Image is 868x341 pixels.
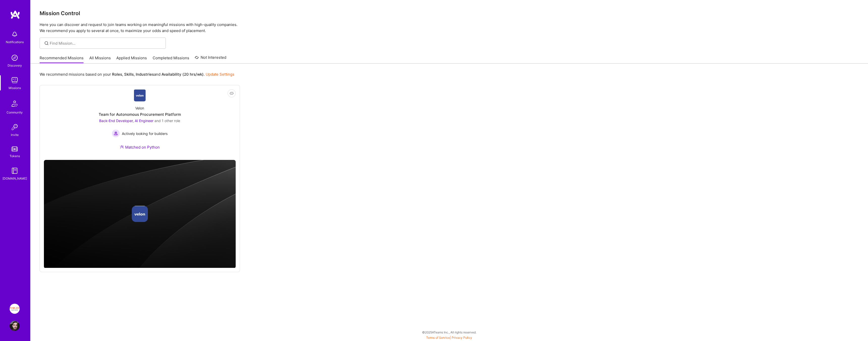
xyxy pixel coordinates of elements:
[40,55,84,64] a: Recommended Missions
[99,112,181,117] div: Team for Autonomous Procurement Platform
[132,206,148,222] img: Company logo
[10,29,20,39] img: bell
[135,105,144,111] div: Velon
[120,145,124,149] img: Ateam Purple Icon
[8,321,21,331] a: User Avatar
[11,132,19,137] div: Invite
[10,304,20,314] img: Insight Partners: Data & AI - Sourcing
[120,145,160,150] div: Matched on Python
[8,304,21,314] a: Insight Partners: Data & AI - Sourcing
[116,55,147,64] a: Applied Missions
[30,326,868,338] div: © 2025 ATeams Inc., All rights reserved.
[40,10,859,16] h3: Mission Control
[40,22,859,34] p: Here you can discover and request to join teams working on meaningful missions with high-quality ...
[44,40,49,46] i: icon SearchGrey
[44,89,236,156] a: Company LogoVelonTeam for Autonomous Procurement PlatformBack-End Developer, AI Engineer and 1 ot...
[452,336,472,339] a: Privacy Policy
[7,110,23,115] div: Community
[99,119,153,123] span: Back-End Developer, AI Engineer
[9,85,21,91] div: Missions
[10,122,20,132] img: Invite
[426,336,450,339] a: Terms of Service
[136,72,154,77] b: Industries
[40,72,234,77] p: We recommend missions based on your , , and .
[112,72,122,77] b: Roles
[124,72,134,77] b: Skills
[89,55,111,64] a: All Missions
[10,321,20,331] img: User Avatar
[206,72,234,77] a: Update Settings
[112,129,120,137] img: Actively looking for builders
[195,54,226,64] a: Not Interested
[6,39,24,45] div: Notifications
[230,91,234,95] i: icon EyeClosed
[10,53,20,63] img: discovery
[426,336,472,339] span: |
[9,98,21,110] img: Community
[50,41,162,46] input: Find Mission...
[134,89,146,101] img: Company Logo
[8,63,22,68] div: Discovery
[44,160,236,268] img: cover
[154,119,180,123] span: and 1 other role
[161,72,204,77] b: Availability (20 hrs/wk)
[12,147,18,151] img: tokens
[10,153,20,159] div: Tokens
[10,75,20,85] img: teamwork
[10,166,20,176] img: guide book
[122,131,168,136] span: Actively looking for builders
[10,10,20,19] img: logo
[153,55,189,64] a: Completed Missions
[3,176,27,181] div: [DOMAIN_NAME]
